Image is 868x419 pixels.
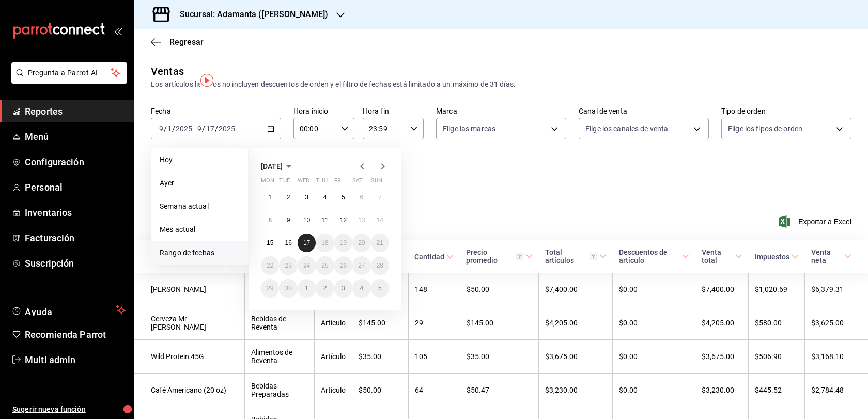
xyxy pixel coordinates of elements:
[298,234,316,252] button: September 17, 2025
[352,211,370,229] button: September 13, 2025
[25,130,126,144] span: Menú
[323,285,327,292] abbr: October 2, 2025
[466,248,533,265] span: Precio promedio
[305,194,308,201] abbr: September 3, 2025
[134,273,245,306] td: [PERSON_NAME]
[279,256,297,275] button: September 23, 2025
[811,248,851,265] span: Venta neta
[323,194,327,201] abbr: September 4, 2025
[352,340,408,374] td: $35.00
[613,340,695,374] td: $0.00
[267,239,273,246] abbr: September 15, 2025
[443,123,495,134] span: Elige las marcas
[342,194,345,201] abbr: September 5, 2025
[585,123,668,134] span: Elige los canales de venta
[25,231,126,245] span: Facturación
[268,194,272,201] abbr: September 1, 2025
[160,154,240,165] span: Hoy
[261,177,274,188] abbr: Monday
[805,340,868,374] td: $3,168.10
[702,248,742,265] span: Venta total
[245,306,315,340] td: Bebidas de Reventa
[728,123,802,134] span: Elige los tipos de orden
[352,374,408,407] td: $50.00
[539,340,613,374] td: $3,675.00
[287,216,290,224] abbr: September 9, 2025
[363,107,424,115] label: Hora fin
[352,177,363,188] abbr: Saturday
[377,239,383,246] abbr: September 21, 2025
[408,273,460,306] td: 148
[619,248,689,265] span: Descuentos de artículo
[378,285,382,292] abbr: October 5, 2025
[167,125,172,133] input: --
[197,125,202,133] input: --
[358,262,365,269] abbr: September 27, 2025
[25,180,126,194] span: Personal
[134,306,245,340] td: Cerveza Mr [PERSON_NAME]
[172,125,175,133] span: /
[12,404,126,415] span: Sugerir nueva función
[334,279,352,298] button: October 3, 2025
[334,234,352,252] button: September 19, 2025
[436,107,566,115] label: Marca
[25,155,126,169] span: Configuración
[695,273,749,306] td: $7,400.00
[298,177,309,188] abbr: Wednesday
[305,285,308,292] abbr: October 1, 2025
[25,206,126,220] span: Inventarios
[371,279,389,298] button: October 5, 2025
[114,27,122,35] button: open_drawer_menu
[25,104,126,118] span: Reportes
[151,107,281,115] label: Fecha
[164,125,167,133] span: /
[261,160,295,173] button: [DATE]
[805,306,868,340] td: $3,625.00
[460,306,539,340] td: $145.00
[285,285,291,292] abbr: September 30, 2025
[377,262,383,269] abbr: September 28, 2025
[303,239,310,246] abbr: September 17, 2025
[352,279,370,298] button: October 4, 2025
[303,262,310,269] abbr: September 24, 2025
[267,262,273,269] abbr: September 22, 2025
[781,215,851,228] button: Exportar a Excel
[298,279,316,298] button: October 1, 2025
[352,188,370,207] button: September 6, 2025
[358,239,365,246] abbr: September 20, 2025
[261,279,279,298] button: September 29, 2025
[160,178,240,189] span: Ayer
[261,162,283,170] span: [DATE]
[160,201,240,212] span: Semana actual
[749,374,805,407] td: $445.52
[545,248,597,265] div: Total artículos
[279,234,297,252] button: September 16, 2025
[408,306,460,340] td: 29
[371,177,382,188] abbr: Sunday
[279,279,297,298] button: September 30, 2025
[11,62,127,84] button: Pregunta a Parrot AI
[539,273,613,306] td: $7,400.00
[352,256,370,275] button: September 27, 2025
[695,340,749,374] td: $3,675.00
[160,224,240,235] span: Mes actual
[134,374,245,407] td: Café Americano (20 oz)
[358,216,365,224] abbr: September 13, 2025
[7,75,127,86] a: Pregunta a Parrot AI
[298,188,316,207] button: September 3, 2025
[293,107,354,115] label: Hora inicio
[316,234,334,252] button: September 18, 2025
[261,234,279,252] button: September 15, 2025
[175,125,193,133] input: ----
[151,37,204,47] button: Regresar
[316,279,334,298] button: October 2, 2025
[460,273,539,306] td: $50.00
[151,79,851,90] div: Los artículos listados no incluyen descuentos de orden y el filtro de fechas está limitado a un m...
[314,306,352,340] td: Artículo
[267,285,273,292] abbr: September 29, 2025
[695,374,749,407] td: $3,230.00
[340,216,347,224] abbr: September 12, 2025
[334,177,343,188] abbr: Friday
[202,125,205,133] span: /
[279,188,297,207] button: September 2, 2025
